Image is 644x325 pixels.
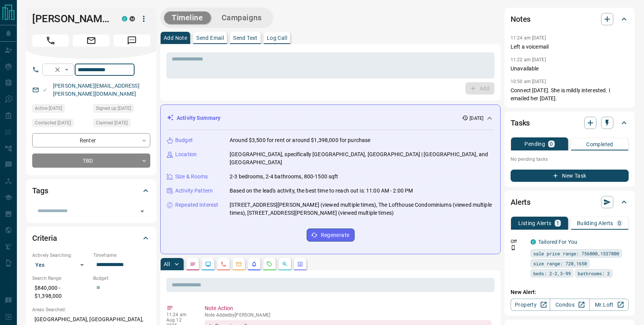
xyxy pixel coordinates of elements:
p: Send Text [233,35,258,41]
p: Search Range: [32,275,89,282]
div: TBD [32,154,150,168]
p: All [164,261,170,267]
button: Timeline [164,11,211,24]
h2: Alerts [511,196,531,208]
div: Tue Aug 12 2025 [32,119,89,129]
p: Repeated Interest [175,201,218,209]
div: condos.ca [122,16,127,21]
span: Call [32,34,69,47]
div: Sun Aug 10 2025 [32,104,89,115]
p: 10:50 am [DATE] [511,79,546,84]
p: Left a voicemail [511,43,629,51]
p: Add Note [164,35,187,41]
p: Note Added by [PERSON_NAME] [205,312,491,318]
div: Activity Summary[DATE] [167,111,494,125]
div: Criteria [32,229,150,247]
div: Renter [32,133,150,147]
svg: Requests [266,261,273,267]
p: Around $3,500 for rent or around $1,398,000 for purchase [230,136,370,144]
div: Tags [32,181,150,200]
svg: Agent Actions [297,261,303,267]
span: Claimed [DATE] [96,119,128,127]
p: Budget: [93,275,150,282]
p: Pending [524,141,545,147]
p: Listing Alerts [518,220,552,226]
span: Active [DATE] [35,105,62,112]
div: mrloft.ca [130,16,135,21]
a: Property [511,299,550,311]
div: Fri Jun 24 2016 [93,119,150,129]
button: Regenerate [307,229,355,242]
span: Email [73,34,110,47]
p: No pending tasks [511,154,629,165]
svg: Push Notification Only [511,245,516,250]
a: Mr.Loft [589,299,629,311]
p: New Alert: [511,288,629,296]
svg: Listing Alerts [251,261,257,267]
p: 11:22 am [DATE] [511,57,546,62]
span: Contacted [DATE] [35,119,71,127]
p: Size & Rooms [175,173,208,181]
p: 0 [550,141,553,147]
div: Notes [511,10,629,28]
p: Off [511,238,526,245]
h2: Criteria [32,232,57,244]
svg: Emails [236,261,242,267]
button: Open [62,65,71,74]
p: Building Alerts [577,220,613,226]
svg: Lead Browsing Activity [205,261,211,267]
span: beds: 2-2,3-99 [533,269,571,277]
div: Alerts [511,193,629,211]
p: Send Email [196,35,224,41]
p: Based on the lead's activity, the best time to reach out is: 11:00 AM - 2:00 PM [230,187,413,195]
span: sale price range: 756000,1537800 [533,250,619,257]
svg: Calls [220,261,227,267]
a: Condos [550,299,589,311]
div: Tasks [511,114,629,132]
h1: [PERSON_NAME] [32,13,110,25]
p: 1 [556,220,559,226]
h2: Tags [32,185,48,197]
p: [GEOGRAPHIC_DATA], specifically [GEOGRAPHIC_DATA], [GEOGRAPHIC_DATA] | [GEOGRAPHIC_DATA], and [GE... [230,150,494,167]
svg: Notes [190,261,196,267]
p: [STREET_ADDRESS][PERSON_NAME] (viewed multiple times), The Lofthouse Condominiums (viewed multipl... [230,201,494,217]
p: Activity Summary [177,114,220,122]
h2: Notes [511,13,531,25]
p: 2-3 bedrooms, 2-4 bathrooms, 800-1500 sqft [230,173,338,181]
p: Areas Searched: [32,306,150,313]
div: Yes [32,259,89,271]
span: Message [113,34,150,47]
p: Connect [DATE]. She is mildly interested. I emailed her [DATE]. [511,87,629,103]
div: condos.ca [531,239,536,245]
p: Location [175,150,197,158]
h2: Tasks [511,117,530,129]
p: $840,000 - $1,398,000 [32,282,89,302]
a: [PERSON_NAME][EMAIL_ADDRESS][PERSON_NAME][DOMAIN_NAME] [53,83,140,97]
svg: Opportunities [282,261,288,267]
p: Actively Searching: [32,252,89,259]
span: size range: 720,1650 [533,260,587,267]
p: Budget [175,136,193,144]
p: Completed [586,142,613,147]
p: Timeframe: [93,252,150,259]
p: Activity Pattern [175,187,213,195]
button: Clear [52,64,63,75]
p: Note Action [205,304,491,312]
span: bathrooms: 2 [578,269,610,277]
span: Signed up [DATE] [96,105,131,112]
button: Campaigns [214,11,269,24]
button: New Task [511,170,629,182]
a: Tailored For You [538,239,577,245]
p: 11:24 am [DATE] [511,35,546,41]
p: 11:24 am [166,312,193,317]
div: Fri Jun 24 2016 [93,104,150,115]
svg: Email Valid [42,87,48,93]
p: Log Call [267,35,287,41]
p: [DATE] [470,115,483,122]
p: 0 [618,220,621,226]
button: Open [137,206,148,217]
p: Unavailable [511,65,629,73]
